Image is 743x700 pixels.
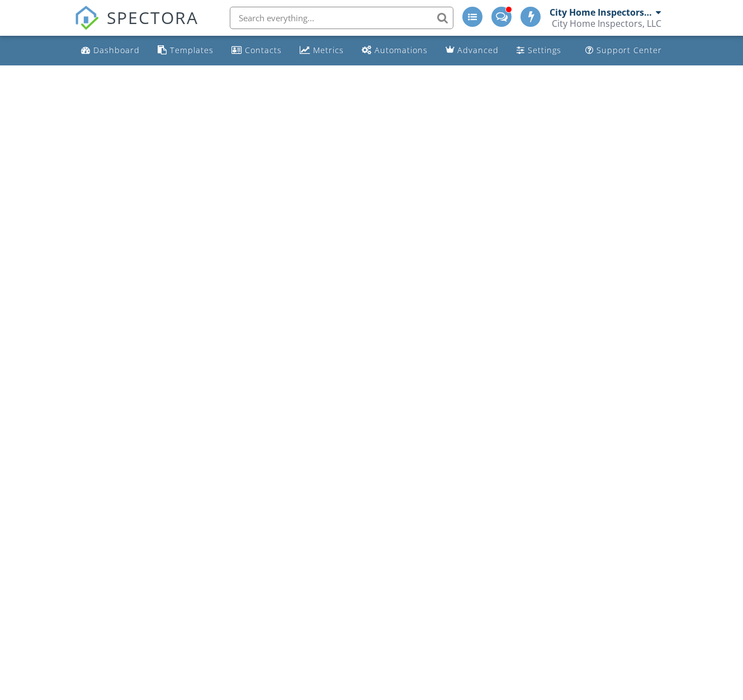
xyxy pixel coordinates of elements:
a: SPECTORA [74,15,198,39]
div: Metrics [313,45,344,55]
div: City Home Inspectors, LLC [552,18,661,29]
div: Contacts [245,45,282,55]
a: Contacts [227,40,286,61]
a: Templates [153,40,218,61]
a: Dashboard [77,40,144,61]
input: Search everything... [230,7,453,29]
div: Dashboard [93,45,140,55]
div: Support Center [597,45,662,55]
a: Settings [512,40,566,61]
a: Metrics [295,40,348,61]
a: Support Center [581,40,666,61]
a: Advanced [441,40,503,61]
div: Templates [170,45,214,55]
div: Advanced [457,45,499,55]
div: Settings [528,45,561,55]
div: City Home Inspectors by [PERSON_NAME] [550,7,653,18]
div: Automations [375,45,428,55]
span: SPECTORA [107,6,198,29]
img: The Best Home Inspection Software - Spectora [74,6,99,30]
a: Automations (Advanced) [357,40,432,61]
